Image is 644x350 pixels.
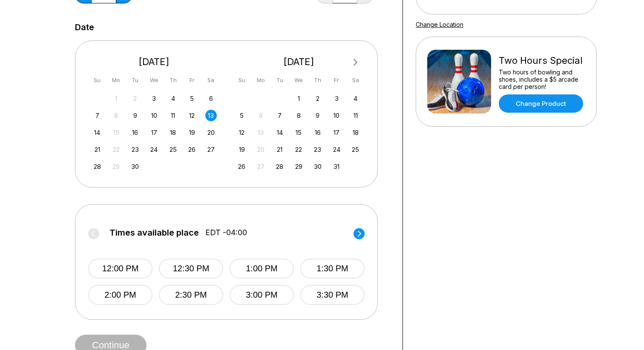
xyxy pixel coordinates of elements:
div: Choose Thursday, September 25th, 2025 [167,144,179,155]
div: Choose Tuesday, September 16th, 2025 [129,127,141,138]
div: month 2025-09 [90,92,218,172]
div: Choose Thursday, September 18th, 2025 [167,127,179,138]
div: Th [312,74,323,86]
div: Choose Wednesday, October 8th, 2025 [293,110,305,121]
div: Choose Saturday, October 4th, 2025 [350,93,361,104]
button: 2:00 PM [88,285,152,305]
img: Two Hours Special [427,50,491,114]
div: Choose Wednesday, September 3rd, 2025 [148,93,160,104]
div: Sa [350,74,361,86]
div: Choose Thursday, October 23rd, 2025 [312,144,323,155]
div: Choose Thursday, September 11th, 2025 [167,110,179,121]
div: Not available Monday, September 1st, 2025 [110,93,122,104]
div: Fr [331,74,342,86]
button: 1:00 PM [230,259,294,279]
label: Date [75,23,94,32]
div: Choose Wednesday, October 22nd, 2025 [293,144,305,155]
div: [DATE] [233,56,365,68]
div: Choose Saturday, September 6th, 2025 [205,93,217,104]
div: Choose Wednesday, September 17th, 2025 [148,127,160,138]
div: Not available Monday, October 27th, 2025 [255,161,267,172]
div: Fr [186,74,198,86]
div: Choose Saturday, October 18th, 2025 [350,127,361,138]
div: Two Hours Special [499,55,585,66]
button: 3:30 PM [300,285,365,305]
div: Choose Friday, October 24th, 2025 [331,144,342,155]
div: Choose Tuesday, September 9th, 2025 [129,110,141,121]
div: Choose Tuesday, October 7th, 2025 [274,110,285,121]
div: Choose Sunday, October 26th, 2025 [236,161,247,172]
div: Choose Saturday, September 20th, 2025 [205,127,217,138]
div: Choose Sunday, September 28th, 2025 [92,161,103,172]
button: 12:30 PM [159,259,223,279]
div: Choose Saturday, September 27th, 2025 [205,144,217,155]
button: 12:00 PM [88,259,152,279]
div: Choose Sunday, October 19th, 2025 [236,144,247,155]
div: Mo [255,74,267,86]
div: Choose Friday, September 26th, 2025 [186,144,198,155]
div: Choose Sunday, September 7th, 2025 [92,110,103,121]
div: Not available Monday, October 13th, 2025 [255,127,267,138]
a: Change Product [499,94,583,113]
div: Choose Friday, September 5th, 2025 [186,93,198,104]
div: Mo [110,74,122,86]
div: Tu [274,74,285,86]
div: Choose Thursday, September 4th, 2025 [167,93,179,104]
div: Choose Friday, October 3rd, 2025 [331,93,342,104]
div: Not available Tuesday, September 2nd, 2025 [129,93,141,104]
div: Su [236,74,247,86]
div: Choose Friday, September 19th, 2025 [186,127,198,138]
div: Not available Monday, September 15th, 2025 [110,127,122,138]
button: 3:00 PM [230,285,294,305]
div: [DATE] [88,56,220,68]
div: Sa [205,74,217,86]
div: Choose Sunday, October 5th, 2025 [236,110,247,121]
div: Choose Tuesday, October 14th, 2025 [274,127,285,138]
div: Choose Tuesday, September 23rd, 2025 [129,144,141,155]
div: Choose Wednesday, October 15th, 2025 [293,127,305,138]
div: Choose Tuesday, September 30th, 2025 [129,161,141,172]
div: We [293,74,305,86]
div: Choose Tuesday, October 28th, 2025 [274,161,285,172]
div: Choose Wednesday, October 1st, 2025 [293,93,305,104]
div: Not available Monday, September 29th, 2025 [110,161,122,172]
div: Choose Friday, October 17th, 2025 [331,127,342,138]
div: We [148,74,160,86]
div: Choose Thursday, October 2nd, 2025 [312,93,323,104]
div: Choose Thursday, October 30th, 2025 [312,161,323,172]
div: Choose Friday, September 12th, 2025 [186,110,198,121]
div: Th [167,74,179,86]
div: Choose Sunday, October 12th, 2025 [236,127,247,138]
div: Choose Wednesday, September 24th, 2025 [148,144,160,155]
div: Choose Thursday, October 9th, 2025 [312,110,323,121]
div: Not available Monday, September 8th, 2025 [110,110,122,121]
div: Su [92,74,103,86]
div: Not available Monday, October 6th, 2025 [255,110,267,121]
span: EDT -04:00 [205,228,247,237]
button: 2:30 PM [159,285,223,305]
div: Choose Thursday, October 16th, 2025 [312,127,323,138]
span: Times available place [109,228,199,237]
div: Choose Saturday, September 13th, 2025 [205,110,217,121]
div: Choose Saturday, October 11th, 2025 [350,110,361,121]
div: Choose Friday, October 31st, 2025 [331,161,342,172]
div: Choose Saturday, October 25th, 2025 [350,144,361,155]
div: Choose Wednesday, September 10th, 2025 [148,110,160,121]
div: month 2025-10 [235,92,363,172]
div: Choose Sunday, September 21st, 2025 [92,144,103,155]
button: Next Month [349,56,362,69]
div: Choose Sunday, September 14th, 2025 [92,127,103,138]
div: Choose Friday, October 10th, 2025 [331,110,342,121]
div: Choose Wednesday, October 29th, 2025 [293,161,305,172]
div: Not available Monday, September 22nd, 2025 [110,144,122,155]
button: 1:30 PM [300,259,365,279]
div: Not available Monday, October 20th, 2025 [255,144,267,155]
div: Two hours of bowling and shoes, includes a $5 arcade card per person! [499,68,585,90]
div: Choose Tuesday, October 21st, 2025 [274,144,285,155]
a: Change Location [416,21,463,28]
div: Tu [129,74,141,86]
